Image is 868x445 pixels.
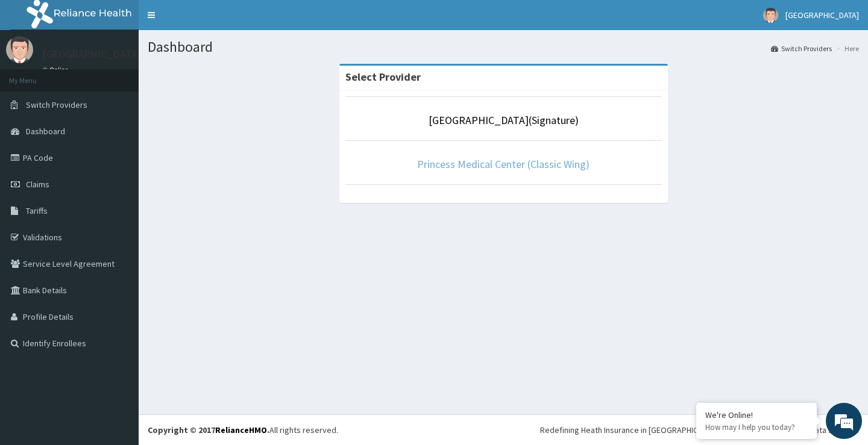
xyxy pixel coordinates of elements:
footer: All rights reserved. [139,414,868,445]
p: How may I help you today? [705,422,808,432]
a: Switch Providers [771,43,832,54]
div: We're Online! [705,409,808,420]
span: Claims [26,179,49,190]
strong: Copyright © 2017 . [148,425,269,435]
a: Online [42,66,71,74]
a: Princess Medical Center (Classic Wing) [417,157,590,171]
a: RelianceHMO [215,425,267,435]
span: Dashboard [26,126,65,137]
strong: Select Provider [345,70,421,84]
div: Redefining Heath Insurance in [GEOGRAPHIC_DATA] using Telemedicine and Data Science! [540,424,859,436]
span: Switch Providers [26,99,87,110]
span: Tariffs [26,205,48,216]
a: [GEOGRAPHIC_DATA](Signature) [429,113,579,127]
p: [GEOGRAPHIC_DATA] [42,49,142,60]
li: Here [833,43,859,54]
img: User Image [6,36,33,63]
h1: Dashboard [148,39,859,55]
span: [GEOGRAPHIC_DATA] [785,10,859,20]
img: User Image [763,8,778,23]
